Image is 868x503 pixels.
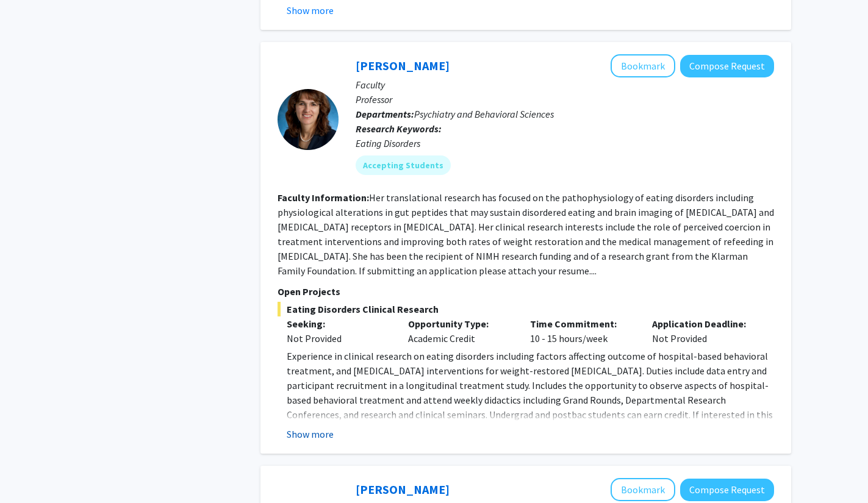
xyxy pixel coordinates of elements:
[356,155,451,175] mat-chip: Accepting Students
[278,284,774,299] p: Open Projects
[356,77,774,92] p: Faculty
[652,316,756,331] p: Application Deadline:
[611,478,675,501] button: Add Michael Osmanski to Bookmarks
[356,58,450,73] a: [PERSON_NAME]
[9,448,52,494] iframe: Chat
[680,479,774,501] button: Compose Request to Michael Osmanski
[680,55,774,77] button: Compose Request to Angela Guarda
[356,108,414,120] b: Departments:
[414,108,554,120] span: Psychiatry and Behavioral Sciences
[611,54,675,77] button: Add Angela Guarda to Bookmarks
[399,316,521,346] div: Academic Credit
[278,191,369,204] b: Faculty Information:
[356,92,774,107] p: Professor
[356,482,450,497] a: [PERSON_NAME]
[408,316,512,331] p: Opportunity Type:
[356,123,442,135] b: Research Keywords:
[521,316,643,346] div: 10 - 15 hours/week
[287,350,773,450] span: Experience in clinical research on eating disorders including factors affecting outcome of hospit...
[287,3,334,18] button: Show more
[287,331,390,346] div: Not Provided
[287,427,334,441] button: Show more
[278,302,774,316] span: Eating Disorders Clinical Research
[643,316,765,346] div: Not Provided
[278,191,774,277] fg-read-more: Her translational research has focused on the pathophysiology of eating disorders including physi...
[530,316,634,331] p: Time Commitment:
[287,316,390,331] p: Seeking:
[356,136,774,151] div: Eating Disorders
